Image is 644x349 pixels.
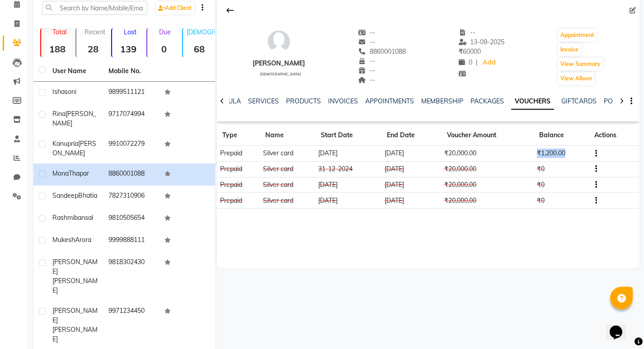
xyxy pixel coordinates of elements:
span: [PERSON_NAME] [52,277,98,294]
a: SERVICES [248,97,279,105]
a: MEMBERSHIP [421,97,463,105]
span: Kanupria [52,140,78,148]
td: [DATE] [381,193,441,209]
span: [PERSON_NAME] [52,110,96,127]
span: -- [358,28,375,37]
td: [DATE] [315,193,381,209]
a: PRODUCTS [286,97,321,105]
td: 9999888111 [103,230,159,252]
td: ₹0 [534,177,589,193]
span: [PERSON_NAME] [52,307,98,324]
td: Prepaid [217,193,260,209]
strong: 188 [41,43,74,55]
a: INVOICES [328,97,358,105]
td: [DATE] [315,177,381,193]
span: Bhatia [78,191,97,200]
td: Silver card [260,193,315,209]
button: View Summary [558,58,603,70]
span: [PERSON_NAME] [52,258,98,275]
th: User Name [47,61,103,82]
span: -- [358,38,375,46]
td: 9910072279 [103,134,159,163]
th: Mobile No. [103,61,159,82]
div: [PERSON_NAME] [253,59,305,68]
p: Due [149,28,180,36]
td: ₹20,000.00 [442,146,534,162]
td: ₹0 [534,161,589,177]
span: bansal [74,214,93,222]
th: Start Date [315,125,381,146]
span: Isha [52,88,65,96]
td: ₹0 [534,193,589,209]
td: ₹1,200.00 [534,146,589,162]
button: Appointment [558,29,597,42]
a: Add [481,56,497,69]
button: Invoice [558,43,581,56]
span: Rina [52,110,66,118]
span: -- [459,28,476,37]
td: Prepaid [217,146,260,162]
a: POINTS [604,97,627,105]
span: 0 [459,58,472,66]
p: Recent [80,28,109,36]
td: ₹20,000.00 [442,177,534,193]
td: [DATE] [381,161,441,177]
p: [DEMOGRAPHIC_DATA] [187,28,216,36]
a: GIFTCARDS [561,97,597,105]
td: ₹20,000.00 [442,161,534,177]
span: [DEMOGRAPHIC_DATA] [260,72,301,76]
td: 7827310906 [103,186,159,208]
td: Prepaid [217,177,260,193]
p: Total [45,28,74,36]
strong: 139 [112,43,145,55]
th: End Date [381,125,441,146]
span: -- [358,57,375,65]
th: Actions [589,125,639,146]
div: Back to Client [221,2,240,19]
span: ₹ [459,47,463,56]
td: [DATE] [381,177,441,193]
span: Mona [52,169,69,177]
td: 31-12-2024 [315,161,381,177]
td: Prepaid [217,161,260,177]
span: 8860001088 [358,47,406,56]
td: 9818302430 [103,252,159,301]
span: 13-09-2025 [459,38,505,46]
a: VOUCHERS [511,93,554,110]
td: Silver card [260,161,315,177]
td: ₹20,000.00 [442,193,534,209]
span: -- [358,66,375,74]
span: Sandeep [52,191,78,200]
span: Thapar [69,169,89,177]
a: APPOINTMENTS [365,97,414,105]
td: 9899511121 [103,82,159,104]
span: Arora [75,236,91,244]
th: Voucher Amount [442,125,534,146]
th: Type [217,125,260,146]
strong: 68 [183,43,216,55]
span: | [476,58,478,67]
td: [DATE] [381,146,441,162]
button: View Album [558,72,594,85]
strong: 0 [147,43,180,55]
td: Silver card [260,146,315,162]
td: 9810505654 [103,208,159,230]
input: Search by Name/Mobile/Email/Code [42,1,147,15]
span: soni [65,88,76,96]
p: Lost [116,28,145,36]
a: Add Client [156,2,194,14]
span: Rashmi [52,214,74,222]
td: [DATE] [315,146,381,162]
td: Silver card [260,177,315,193]
a: PACKAGES [470,97,504,105]
span: Mukesh [52,236,75,244]
td: 9717074994 [103,104,159,134]
img: avatar [265,28,292,55]
span: -- [358,76,375,84]
iframe: chat widget [606,313,635,340]
span: [PERSON_NAME] [52,326,98,343]
td: 8860001088 [103,163,159,186]
strong: 28 [76,43,109,55]
span: 60000 [459,47,481,56]
th: Name [260,125,315,146]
